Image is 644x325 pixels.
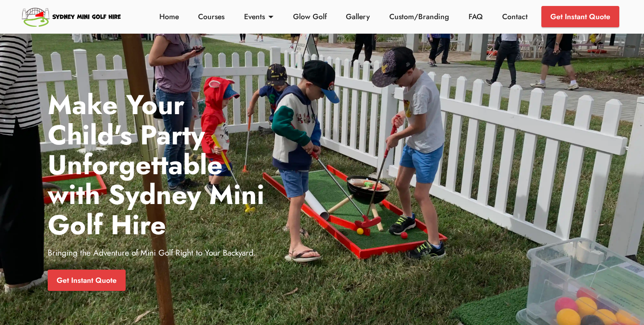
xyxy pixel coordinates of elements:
[500,11,530,22] a: Contact
[48,270,126,291] a: Get Instant Quote
[48,247,268,259] p: Bringing the Adventure of Mini Golf Right to Your Backyard.
[157,11,181,22] a: Home
[466,11,485,22] a: FAQ
[290,11,329,22] a: Glow Golf
[242,11,276,22] a: Events
[20,4,123,29] img: Sydney Mini Golf Hire
[196,11,227,22] a: Courses
[387,11,451,22] a: Custom/Branding
[541,6,619,27] a: Get Instant Quote
[344,11,372,22] a: Gallery
[48,85,264,244] strong: Make Your Child's Party Unforgettable with Sydney Mini Golf Hire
